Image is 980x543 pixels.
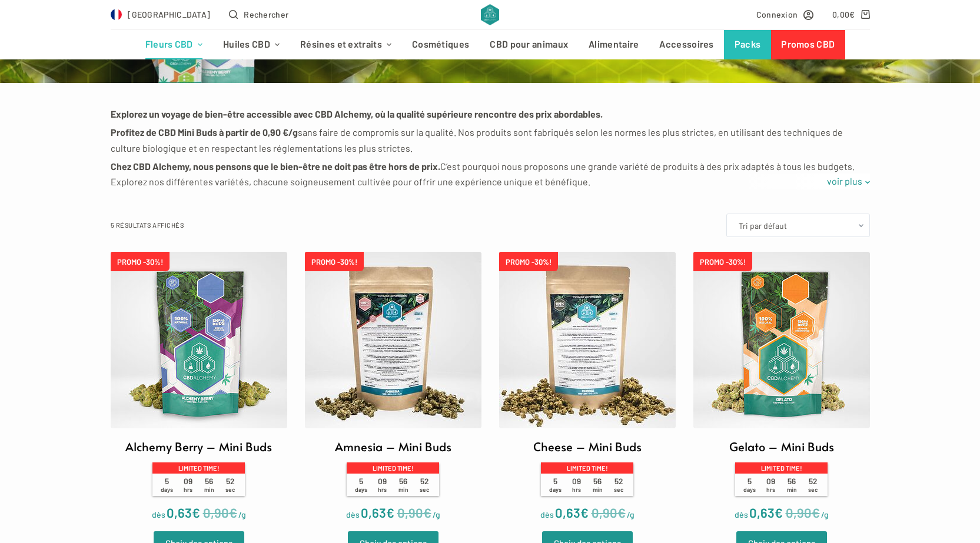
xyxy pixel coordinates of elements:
[608,477,629,494] span: 52
[305,252,364,271] span: PROMO -30%!
[729,438,834,455] h2: Gelato – Mini Buds
[593,486,603,493] span: min
[771,30,845,59] a: Promos CBD
[617,505,626,520] span: €
[305,252,481,523] a: PROMO -30%! Amnesia – Mini Buds Limited time! 5days 09hrs 56min 52sec dès 0,63€/g
[167,505,200,520] bdi: 0,63
[775,505,783,520] span: €
[821,509,829,519] span: /g
[125,438,272,455] h2: Alchemy Berry – Mini Buds
[152,509,165,519] span: dès
[849,9,855,19] span: €
[541,462,633,473] p: Limited time!
[378,486,387,493] span: hrs
[756,8,814,21] a: Connexion
[499,252,676,523] a: PROMO -30%! Cheese – Mini Buds Limited time! 5days 09hrs 56min 52sec dès 0,63€/g
[386,505,394,520] span: €
[499,252,558,271] span: PROMO -30%!
[782,477,803,494] span: 56
[111,252,170,271] span: PROMO -30%!
[204,486,214,493] span: min
[290,30,402,59] a: Résines et extraits
[735,462,827,473] p: Limited time!
[184,486,192,493] span: hrs
[587,477,609,494] span: 56
[787,486,797,493] span: min
[726,214,870,237] select: Commande
[786,505,820,520] bdi: 0,90
[111,9,122,21] img: FR Flag
[372,477,393,494] span: 09
[361,505,394,520] bdi: 0,63
[566,477,587,494] span: 09
[199,477,220,494] span: 56
[355,486,367,493] span: days
[398,486,408,493] span: min
[480,30,579,59] a: CBD pour animaux
[225,486,235,493] span: sec
[540,509,554,519] span: dès
[178,477,199,494] span: 09
[203,505,237,520] bdi: 0,90
[580,505,589,520] span: €
[693,252,870,523] a: PROMO -30%! Gelato – Mini Buds Limited time! 5days 09hrs 56min 52sec dès 0,63€/g
[220,477,241,494] span: 52
[832,8,869,21] a: Panier d’achat
[756,8,798,21] span: Connexion
[157,477,178,494] span: 5
[111,108,603,119] strong: Explorez un voyage de bien-être accessible avec CBD Alchemy, où la qualité supérieure rencontre d...
[549,486,562,493] span: days
[152,462,244,473] p: Limited time!
[649,30,724,59] a: Accessoires
[229,8,288,21] button: Ouvrir le formulaire de recherche
[212,30,290,59] a: Huiles CBD
[555,505,589,520] bdi: 0,63
[347,462,438,473] p: Limited time!
[402,30,480,59] a: Cosmétiques
[393,477,414,494] span: 56
[812,505,820,520] span: €
[579,30,649,59] a: Alimentaire
[414,477,435,494] span: 52
[346,509,360,519] span: dès
[766,486,775,493] span: hrs
[760,477,782,494] span: 09
[111,161,440,172] strong: Chez CBD Alchemy, nous pensons que le bien-être ne doit pas être hors de prix.
[802,477,823,494] span: 52
[481,4,499,25] img: CBD Alchemy
[111,126,298,138] strong: Profitez de CBD Mini Buds à partir de 0,90 €/g
[627,509,634,519] span: /g
[238,509,246,519] span: /g
[572,486,581,493] span: hrs
[743,486,756,493] span: days
[819,174,870,189] a: voir plus
[111,125,870,156] p: sans faire de compromis sur la qualité. Nos produits sont fabriqués selon les normes les plus str...
[420,486,429,493] span: sec
[351,477,372,494] span: 5
[128,8,210,21] span: [GEOGRAPHIC_DATA]
[111,8,211,21] a: Select Country
[161,486,173,493] span: days
[423,505,431,520] span: €
[808,486,818,493] span: sec
[397,505,431,520] bdi: 0,90
[545,477,566,494] span: 5
[192,505,200,520] span: €
[111,252,287,523] a: PROMO -30%! Alchemy Berry – Mini Buds Limited time! 5days 09hrs 56min 52sec dès 0,63€/g
[229,505,237,520] span: €
[693,252,752,271] span: PROMO -30%!
[724,30,771,59] a: Packs
[111,159,870,190] p: C’est pourquoi nous proposons une grande variété de produits à des prix adaptés à tous les budget...
[135,30,212,59] a: Fleurs CBD
[433,509,440,519] span: /g
[244,8,288,21] span: Rechercher
[739,477,760,494] span: 5
[533,438,642,455] h2: Cheese – Mini Buds
[749,505,783,520] bdi: 0,63
[832,9,855,19] bdi: 0,00
[111,220,184,231] p: 5 résultats affichés
[592,505,626,520] bdi: 0,90
[614,486,623,493] span: sec
[135,30,845,59] nav: Menu d’en-tête
[735,509,748,519] span: dès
